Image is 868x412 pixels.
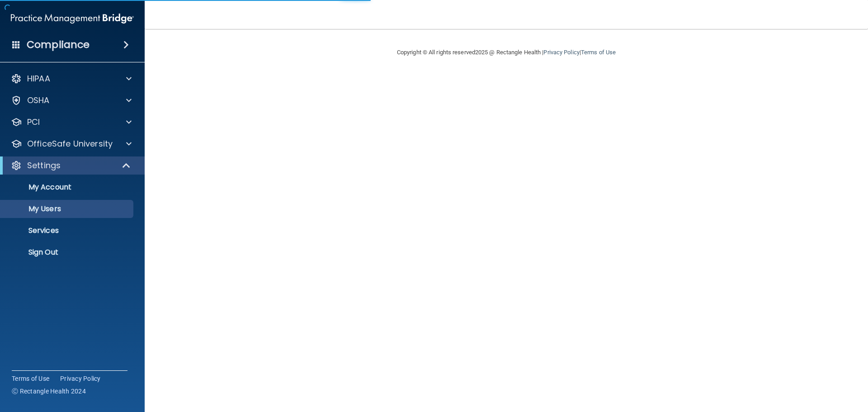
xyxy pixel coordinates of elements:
[27,117,40,128] p: PCI
[11,73,132,84] a: HIPAA
[11,160,131,171] a: Settings
[60,374,101,383] a: Privacy Policy
[11,117,132,128] a: PCI
[27,73,50,84] p: HIPAA
[543,49,579,56] a: Privacy Policy
[11,9,134,28] img: PMB logo
[6,204,129,213] p: My Users
[6,183,129,192] p: My Account
[11,95,132,106] a: OSHA
[6,248,129,257] p: Sign Out
[581,49,616,56] a: Terms of Use
[27,160,61,171] p: Settings
[12,387,86,396] span: Ⓒ Rectangle Health 2024
[6,226,129,235] p: Services
[11,138,132,149] a: OfficeSafe University
[27,38,90,51] h4: Compliance
[12,374,49,383] a: Terms of Use
[341,38,671,67] div: Copyright © All rights reserved 2025 @ Rectangle Health | |
[27,95,50,106] p: OSHA
[27,138,113,149] p: OfficeSafe University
